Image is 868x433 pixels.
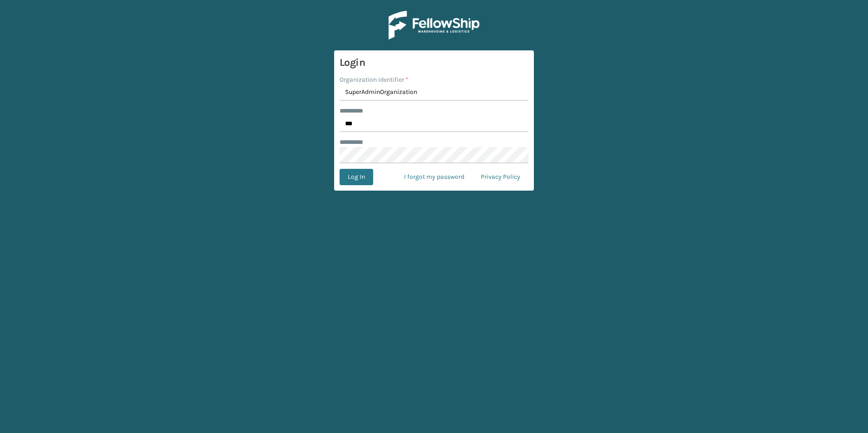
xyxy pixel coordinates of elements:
h3: Login [340,56,528,69]
label: Organization Identifier [340,75,408,84]
button: Log In [340,169,373,185]
a: I forgot my password [396,169,473,185]
a: Privacy Policy [473,169,528,185]
img: Logo [389,11,479,39]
